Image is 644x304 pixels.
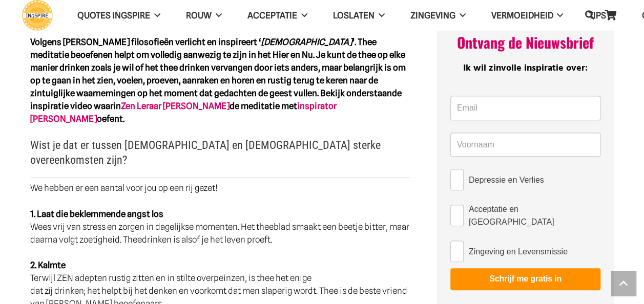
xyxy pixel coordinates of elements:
[553,3,563,28] span: VERMOEIDHEID Menu
[450,241,464,262] input: Zingeving en Levensmissie
[491,10,553,20] span: VERMOEIDHEID
[397,3,478,29] a: ZingevingZingeving Menu
[186,10,212,20] span: ROUW
[235,3,320,29] a: AcceptatieAcceptatie Menu
[247,10,297,20] span: Acceptatie
[576,3,629,29] a: TIPSTIPS Menu
[606,3,616,28] span: TIPS Menu
[455,3,465,28] span: Zingeving Menu
[450,205,464,226] input: Acceptatie en [GEOGRAPHIC_DATA]
[30,37,406,124] strong: Volgens [PERSON_NAME] filosofieën verlicht en inspireert ‘ ’. Thee meditatie beoefenen helpt om v...
[469,203,600,228] span: Acceptatie en [GEOGRAPHIC_DATA]
[469,173,544,186] span: Depressie en Verlies
[150,3,160,28] span: QUOTES INGSPIRE Menu
[450,133,600,157] input: Voornaam
[579,3,600,28] a: Zoeken
[30,209,163,219] strong: 1. Laat die beklemmende angst los
[30,101,337,124] a: inspirator [PERSON_NAME]
[30,138,411,172] h3: Wist je dat er tussen [DEMOGRAPHIC_DATA] en [DEMOGRAPHIC_DATA] sterke overeenkomsten zijn?
[469,245,568,258] span: Zingeving en Levensmissie
[65,3,173,29] a: QUOTES INGSPIREQUOTES INGSPIRE Menu
[450,268,600,290] button: Schrijf me gratis in
[375,3,385,28] span: Loslaten Menu
[173,3,235,29] a: ROUWROUW Menu
[261,37,352,47] em: [DEMOGRAPHIC_DATA]
[457,32,594,53] span: Ontvang de Nieuwsbrief
[297,3,307,28] span: Acceptatie Menu
[121,101,230,111] a: Zen Leraar [PERSON_NAME]
[212,3,222,28] span: ROUW Menu
[77,10,150,20] span: QUOTES INGSPIRE
[611,271,636,296] a: Terug naar top
[30,182,411,194] p: We hebben er een aantal voor jou op een rij gezet!
[450,169,464,190] input: Depressie en Verlies
[30,208,411,246] p: Wees vrij van stress en zorgen in dagelijkse momenten. Het theeblad smaakt een beetje bitter, maa...
[30,260,36,270] strong: 2.
[38,260,66,270] strong: Kalmte
[333,10,375,20] span: Loslaten
[463,61,588,76] span: Ik wil zinvolle inspiratie over:
[320,3,398,29] a: LoslatenLoslaten Menu
[450,96,600,120] input: Email
[478,3,576,29] a: VERMOEIDHEIDVERMOEIDHEID Menu
[410,10,455,20] span: Zingeving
